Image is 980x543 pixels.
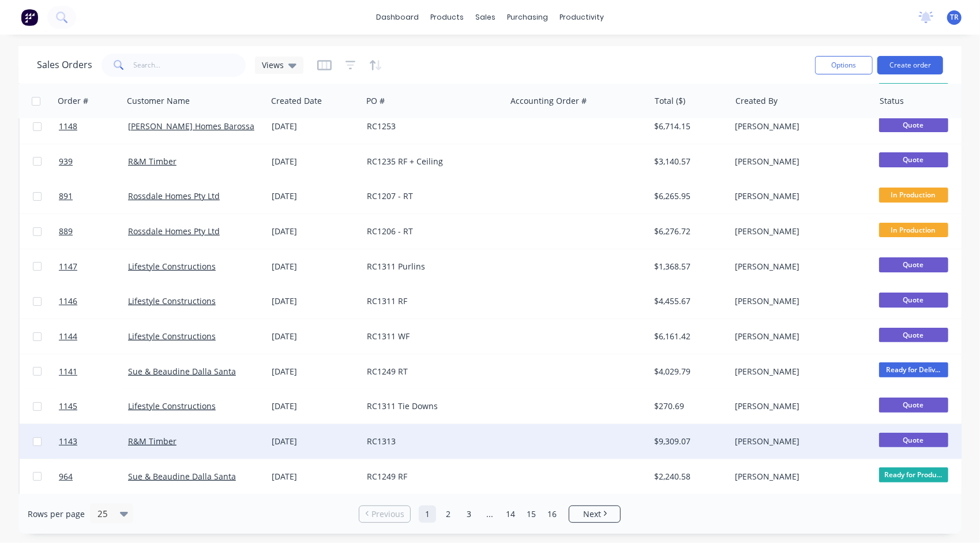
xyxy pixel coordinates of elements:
div: PO # [366,95,385,107]
div: [DATE] [272,366,358,377]
div: [PERSON_NAME] [735,261,863,272]
a: Rossdale Homes Pty Ltd [128,226,220,237]
div: [DATE] [272,436,358,447]
span: Quote [879,328,948,342]
span: 1148 [59,121,77,132]
div: [DATE] [272,471,358,482]
span: 1147 [59,261,77,272]
a: Page 16 [543,505,561,523]
a: Page 3 [460,505,478,523]
div: $4,029.79 [655,366,722,377]
div: [PERSON_NAME] [735,295,863,307]
span: In Production [879,223,948,237]
div: $6,161.42 [655,331,722,342]
div: [PERSON_NAME] [735,226,863,237]
div: RC1249 RT [367,366,495,377]
span: Ready for Deliv... [879,362,948,377]
span: Views [262,59,284,71]
a: Lifestyle Constructions [128,261,216,272]
div: [PERSON_NAME] [735,190,863,202]
div: Created By [735,95,778,107]
span: Previous [371,508,404,520]
span: Ready for Produ... [879,467,948,482]
a: 939 [59,144,128,179]
span: Quote [879,433,948,447]
span: Quote [879,293,948,307]
a: Page 15 [523,505,540,523]
div: Total ($) [655,95,685,107]
a: Page 1 is your current page [419,505,436,523]
a: Lifestyle Constructions [128,400,216,411]
div: products [425,9,470,26]
a: Sue & Beaudine Dalla Santa [128,471,236,482]
a: Page 2 [440,505,457,523]
ul: Pagination [354,505,625,523]
div: sales [470,9,501,26]
span: 1144 [59,331,77,342]
span: 1146 [59,295,77,307]
div: $6,265.95 [655,190,722,202]
a: 1145 [59,389,128,424]
div: [DATE] [272,331,358,342]
div: RC1207 - RT [367,190,495,202]
a: Page 14 [502,505,519,523]
a: 889 [59,214,128,249]
div: $3,140.57 [655,156,722,167]
a: R&M Timber [128,436,177,447]
span: Next [583,508,601,520]
div: [DATE] [272,261,358,272]
div: [PERSON_NAME] [735,366,863,377]
a: [PERSON_NAME] Homes Barossa [128,121,254,132]
div: [PERSON_NAME] [735,121,863,132]
div: [DATE] [272,121,358,132]
div: [DATE] [272,400,358,412]
span: 939 [59,156,73,167]
a: Lifestyle Constructions [128,331,216,342]
div: purchasing [501,9,554,26]
div: [PERSON_NAME] [735,400,863,412]
div: RC1253 [367,121,495,132]
div: productivity [554,9,610,26]
a: 891 [59,179,128,214]
a: Jump forward [481,505,498,523]
h1: Sales Orders [37,59,92,70]
div: [PERSON_NAME] [735,331,863,342]
a: R&M Timber [128,156,177,167]
a: 964 [59,459,128,494]
div: $2,240.58 [655,471,722,482]
div: RC1313 [367,436,495,447]
div: [DATE] [272,190,358,202]
a: 1141 [59,354,128,389]
a: Previous page [359,508,410,520]
div: Customer Name [127,95,190,107]
div: RC1206 - RT [367,226,495,237]
button: Create order [877,56,943,74]
a: Next page [569,508,620,520]
a: 1147 [59,249,128,284]
span: Quote [879,118,948,132]
div: RC1235 RF + Ceiling [367,156,495,167]
span: 891 [59,190,73,202]
a: 1148 [59,109,128,144]
div: $9,309.07 [655,436,722,447]
div: $4,455.67 [655,295,722,307]
div: [DATE] [272,295,358,307]
input: Search... [134,54,246,77]
div: RC1311 WF [367,331,495,342]
div: $1,368.57 [655,261,722,272]
div: [PERSON_NAME] [735,156,863,167]
div: Status [880,95,904,107]
div: Order # [58,95,88,107]
span: Quote [879,398,948,412]
button: Options [815,56,873,74]
a: dashboard [370,9,425,26]
span: TR [950,12,959,23]
a: Rossdale Homes Pty Ltd [128,190,220,201]
span: Quote [879,152,948,167]
span: 1141 [59,366,77,377]
div: Accounting Order # [510,95,587,107]
div: RC1311 Tie Downs [367,400,495,412]
span: Rows per page [28,508,85,520]
span: 964 [59,471,73,482]
a: 1146 [59,284,128,319]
